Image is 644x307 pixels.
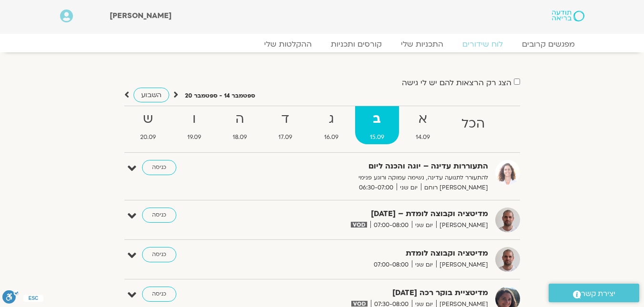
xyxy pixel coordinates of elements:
strong: התעוררות עדינה – יוגה והכנה ליום [255,160,488,173]
a: מפגשים קרובים [512,40,584,49]
p: ספטמבר 14 - ספטמבר 20 [185,91,255,101]
span: [PERSON_NAME] רוחם [421,183,488,193]
span: [PERSON_NAME] [436,220,488,230]
strong: ש [125,109,171,130]
a: יצירת קשר [549,284,639,302]
span: 18.09 [218,132,262,142]
span: 20.09 [125,132,171,142]
strong: ב [355,109,399,130]
span: [PERSON_NAME] [436,260,488,270]
a: קורסים ותכניות [321,40,391,49]
a: כניסה [142,160,176,175]
strong: א [401,109,445,130]
a: כניסה [142,287,176,302]
a: א14.09 [401,106,445,144]
strong: ה [218,109,262,130]
strong: ו [173,109,216,130]
a: התכניות שלי [391,40,453,49]
a: ה18.09 [218,106,262,144]
span: 19.09 [173,132,216,142]
a: ג16.09 [309,106,353,144]
img: vodicon [351,301,367,307]
span: 06:30-07:00 [356,183,397,193]
a: ש20.09 [125,106,171,144]
a: לוח שידורים [453,40,512,49]
span: 15.09 [355,132,399,142]
span: יום שני [412,220,436,230]
span: 16.09 [309,132,353,142]
span: יצירת קשר [581,287,615,300]
strong: הכל [447,113,500,135]
nav: Menu [60,40,584,49]
a: כניסה [142,208,176,223]
a: ו19.09 [173,106,216,144]
strong: ג [309,109,353,130]
a: ב15.09 [355,106,399,144]
a: הכל [447,106,500,144]
strong: מדיטציה וקבוצה לומדת – [DATE] [255,208,488,220]
a: ד17.09 [264,106,307,144]
span: 07:00-08:00 [370,220,412,230]
p: להתעורר לתנועה עדינה, נשימה עמוקה ורוגע פנימי [255,173,488,183]
span: 14.09 [401,132,445,142]
a: השבוע [133,88,169,102]
strong: מדיטציית בוקר רכה [DATE] [255,287,488,299]
strong: מדיטציה וקבוצה לומדת [255,247,488,260]
label: הצג רק הרצאות להם יש לי גישה [402,79,511,87]
a: ההקלטות שלי [255,40,321,49]
span: יום שני [412,260,436,270]
span: 07:00-08:00 [370,260,412,270]
span: 17.09 [264,132,307,142]
span: [PERSON_NAME] [110,10,172,21]
img: vodicon [351,222,367,228]
a: כניסה [142,247,176,262]
span: השבוע [141,90,162,99]
strong: ד [264,109,307,130]
span: יום שני [397,183,421,193]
